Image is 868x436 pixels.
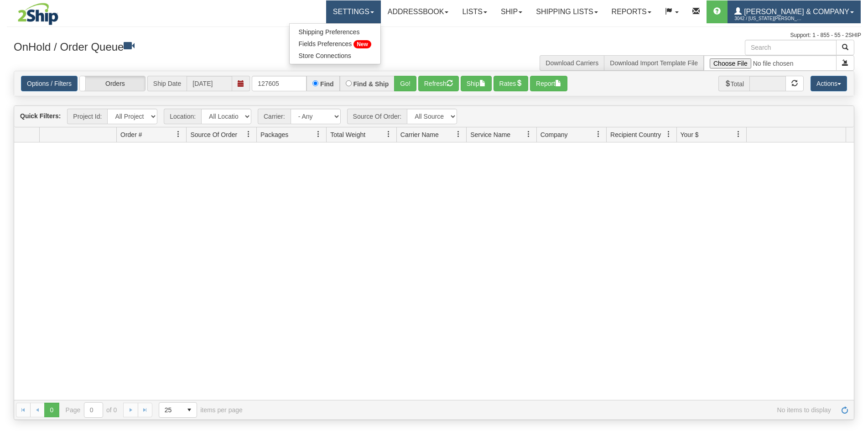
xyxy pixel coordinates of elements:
a: Shipping Preferences [290,26,380,38]
label: Find & Ship [353,81,389,87]
a: Source Of Order filter column settings [241,126,256,142]
div: grid toolbar [14,106,854,127]
a: Company filter column settings [591,126,606,142]
span: Page 0 [44,403,59,417]
span: Page of 0 [66,402,117,418]
span: 25 [165,405,177,415]
span: Source Of Order: [347,109,407,124]
a: [PERSON_NAME] & Company 3042 / [US_STATE][PERSON_NAME] [728,0,861,23]
a: Service Name filter column settings [521,126,536,142]
button: Actions [811,76,847,91]
a: Store Connections [290,50,380,62]
a: Recipient Country filter column settings [661,126,676,142]
a: Ship [494,0,529,23]
span: Shipping Preferences [299,28,360,36]
span: Page sizes drop down [159,402,197,418]
span: Service Name [470,130,510,139]
h3: OnHold / Order Queue [14,40,427,53]
span: Order # [120,130,142,139]
span: Carrier Name [400,130,439,139]
span: Store Connections [299,52,351,59]
a: Reports [605,0,658,23]
a: Refresh [837,403,852,417]
label: Find [320,81,334,87]
input: Import [704,55,837,71]
span: Recipient Country [610,130,661,139]
a: Fields Preferences New [290,38,380,50]
a: Order # filter column settings [171,126,186,142]
span: Project Id: [67,109,107,124]
span: Your $ [681,130,699,139]
button: Refresh [418,76,459,91]
span: Total [718,76,750,91]
div: Support: 1 - 855 - 55 - 2SHIP [7,32,861,39]
a: Options / Filters [21,76,78,91]
a: Download Import Template File [610,59,698,67]
span: select [182,403,197,417]
button: Search [836,40,854,55]
span: [PERSON_NAME] & Company [742,8,849,16]
a: Lists [455,0,494,23]
span: 3042 / [US_STATE][PERSON_NAME] [734,14,803,23]
span: Total Weight [330,130,365,139]
span: New [353,40,371,48]
button: Ship [461,76,492,91]
span: Packages [260,130,288,139]
span: Carrier: [258,109,291,124]
button: Rates [494,76,529,91]
a: Addressbook [381,0,456,23]
button: Go! [394,76,416,91]
span: Source Of Order [190,130,237,139]
input: Search [745,40,837,55]
span: No items to display [255,406,831,414]
a: Carrier Name filter column settings [451,126,466,142]
span: Location: [164,109,201,124]
span: Fields Preferences [299,40,352,47]
a: Settings [326,0,381,23]
a: Your $ filter column settings [731,126,746,142]
span: Ship Date [147,76,187,91]
button: Report [530,76,567,91]
a: Total Weight filter column settings [381,126,396,142]
a: Packages filter column settings [311,126,326,142]
input: Order # [252,76,307,91]
span: Company [541,130,568,139]
span: items per page [159,402,243,418]
label: Quick Filters: [20,111,61,121]
label: Orders [80,76,145,91]
img: logo3042.jpg [7,2,69,26]
a: Download Carriers [546,59,598,67]
a: Shipping lists [529,0,604,23]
